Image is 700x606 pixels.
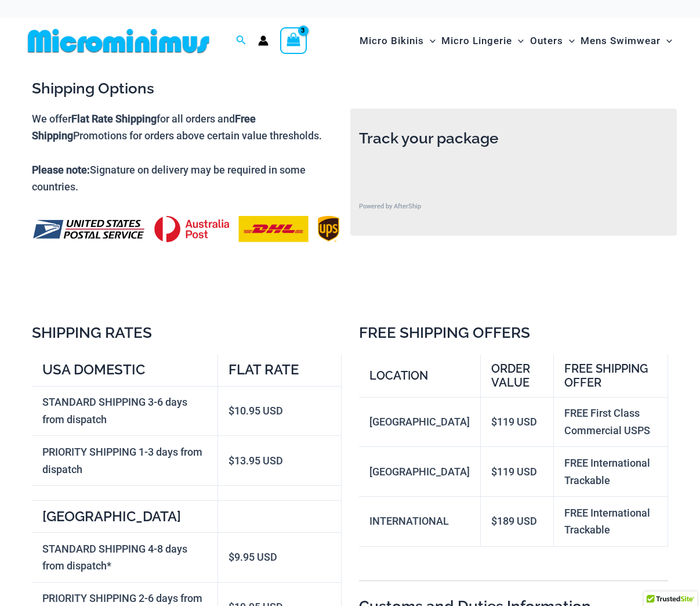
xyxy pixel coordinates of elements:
[512,26,524,56] span: Menu Toggle
[369,369,428,383] strong: LOCATION
[32,161,342,196] p: Signature on delivery may be required in some countries.
[32,436,218,486] td: PRIORITY SHIPPING 1-3 days from dispatch
[491,362,530,389] strong: ORDER VALUE
[32,79,342,99] h3: Shipping Options
[481,398,554,448] td: $119 USD
[424,26,436,56] span: Menu Toggle
[23,28,214,54] img: MM SHOP LOGO FLAT
[218,436,341,486] td: $13.95 USD
[438,23,527,59] a: Micro LingerieMenu ToggleMenu Toggle
[236,34,246,48] a: Search icon link
[71,113,157,125] strong: Flat Rate Shipping
[661,26,672,56] span: Menu Toggle
[258,35,269,46] a: Account icon link
[359,497,481,547] td: INTERNATIONAL
[554,447,668,497] td: FREE International Trackable
[32,323,342,343] h3: SHIPPING RATES
[360,26,424,56] span: Micro Bikinis
[563,26,575,56] span: Menu Toggle
[357,23,438,59] a: Micro BikinisMenu ToggleMenu Toggle
[359,447,481,497] td: [GEOGRAPHIC_DATA]
[32,533,218,583] td: STANDARD SHIPPING 4-8 days from dispatch*
[359,129,669,149] h3: Track your package
[481,497,554,547] td: $189 USD
[481,447,554,497] td: $119 USD
[42,508,181,525] strong: [GEOGRAPHIC_DATA]
[581,26,661,56] span: Mens Swimwear
[359,198,421,215] a: Powered by AfterShip
[359,323,669,343] h3: FREE SHIPPING OFFERS
[229,361,299,378] strong: FLAT RATE
[32,216,342,245] img: Shipping Providers
[32,110,342,145] p: We offer for all orders and Promotions for orders above certain value thresholds.
[554,497,668,547] td: FREE International Trackable
[527,23,578,59] a: OutersMenu ToggleMenu Toggle
[32,387,218,437] td: STANDARD SHIPPING 3-6 days from dispatch
[554,398,668,448] td: FREE First Class Commercial USPS
[355,21,677,60] nav: Site Navigation
[359,398,481,448] td: [GEOGRAPHIC_DATA]
[218,387,341,437] td: $10.95 USD
[42,361,145,378] strong: USA DOMESTIC
[218,533,341,583] td: $9.95 USD
[441,26,512,56] span: Micro Lingerie
[280,27,307,54] a: View Shopping Cart, 3 items
[32,164,90,176] strong: Please note:
[530,26,563,56] span: Outers
[564,362,648,389] strong: FREE SHIPPING OFFER
[578,23,675,59] a: Mens SwimwearMenu ToggleMenu Toggle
